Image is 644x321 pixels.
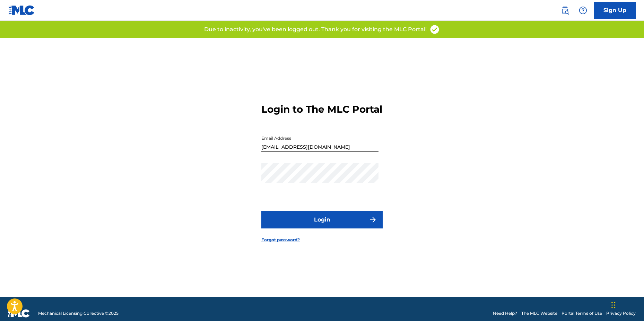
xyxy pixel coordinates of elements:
iframe: Chat Widget [609,288,644,321]
a: Sign Up [594,2,636,19]
span: Mechanical Licensing Collective © 2025 [38,310,119,316]
img: logo [8,309,30,318]
img: access [429,24,440,35]
img: MLC Logo [8,5,35,15]
img: f7272a7cc735f4ea7f67.svg [369,216,377,224]
a: Privacy Policy [606,310,636,316]
a: Need Help? [493,310,517,316]
button: Login [261,211,383,228]
img: search [561,6,569,15]
p: Due to inactivity, you've been logged out. Thank you for visiting the MLC Portal! [204,25,427,34]
div: Træk [611,295,616,315]
a: Public Search [558,3,572,17]
div: Help [576,3,590,17]
h3: Login to The MLC Portal [261,103,382,115]
img: help [579,6,587,15]
a: Forgot password? [261,237,300,243]
a: Portal Terms of Use [562,310,602,316]
a: The MLC Website [521,310,557,316]
div: Chat-widget [609,288,644,321]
